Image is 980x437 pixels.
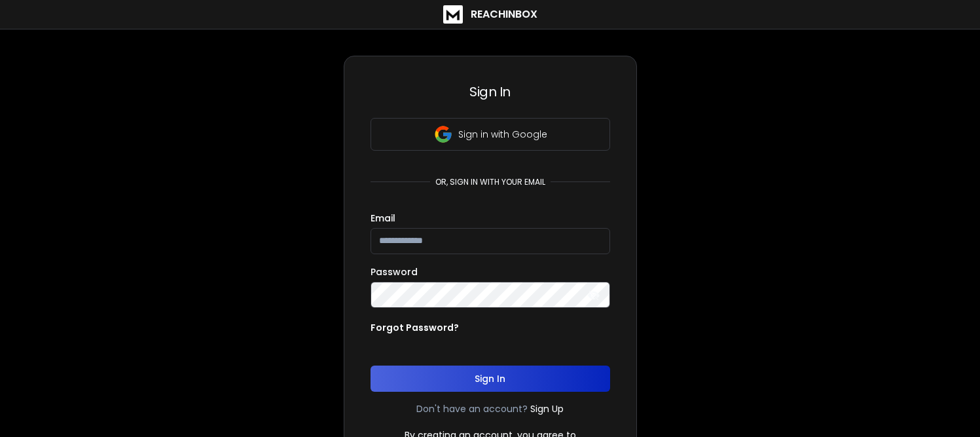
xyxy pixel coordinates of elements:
label: Password [371,267,418,276]
p: Don't have an account? [416,402,528,415]
label: Email [371,214,395,223]
p: Forgot Password? [371,321,459,334]
h1: ReachInbox [471,7,537,22]
a: Sign Up [530,402,564,415]
button: Sign in with Google [371,118,610,151]
p: or, sign in with your email [430,177,551,187]
img: logo [443,5,463,24]
a: ReachInbox [443,5,537,24]
button: Sign In [371,366,610,392]
h3: Sign In [371,83,610,101]
p: Sign in with Google [458,128,547,141]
